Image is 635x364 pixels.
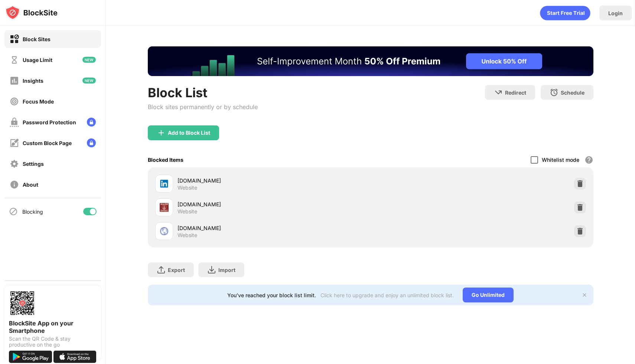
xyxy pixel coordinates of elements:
img: about-off.svg [10,180,19,189]
div: Redirect [505,89,526,96]
div: Password Protection [23,119,76,125]
div: Block sites permanently or by schedule [148,103,258,111]
div: Login [608,10,623,16]
div: Blocked Items [148,157,183,163]
div: Block List [148,85,258,100]
div: Settings [23,161,44,167]
img: settings-off.svg [10,159,19,168]
div: Scan the QR Code & stay productive on the go [9,336,97,348]
div: Import [218,267,235,273]
div: About [23,181,38,188]
img: block-on.svg [10,35,19,44]
div: Custom Block Page [23,140,72,146]
img: password-protection-off.svg [10,118,19,127]
div: Click here to upgrade and enjoy an unlimited block list. [320,292,454,298]
div: Focus Mode [23,98,54,105]
img: blocking-icon.svg [9,207,18,216]
div: animation [540,6,590,20]
img: favicons [160,203,169,212]
img: lock-menu.svg [87,138,96,147]
div: Website [178,232,197,239]
div: BlockSite App on your Smartphone [9,319,97,334]
div: Add to Block List [168,130,210,136]
img: new-icon.svg [82,78,96,83]
div: Website [178,184,197,191]
img: customize-block-page-off.svg [10,138,19,148]
div: Go Unlimited [463,288,514,302]
div: [DOMAIN_NAME] [178,177,371,184]
img: download-on-the-app-store.svg [53,351,97,363]
img: options-page-qr-code.png [9,290,36,317]
img: lock-menu.svg [87,118,96,127]
div: Schedule [561,89,584,96]
img: favicons [160,179,169,188]
div: Website [178,208,197,215]
div: Block Sites [23,36,51,42]
div: You’ve reached your block list limit. [227,292,316,298]
div: Usage Limit [23,57,52,63]
div: [DOMAIN_NAME] [178,200,371,208]
img: new-icon.svg [82,57,96,63]
img: focus-off.svg [10,97,19,106]
div: Insights [23,78,43,84]
div: Export [168,267,185,273]
img: get-it-on-google-play.svg [9,351,52,363]
img: favicons [160,227,169,236]
img: logo-blocksite.svg [5,5,58,20]
div: [DOMAIN_NAME] [178,224,371,232]
iframe: Banner [148,46,593,76]
img: x-button.svg [582,292,587,298]
div: Blocking [22,209,43,215]
div: Whitelist mode [542,157,579,163]
img: time-usage-off.svg [10,55,19,65]
img: insights-off.svg [10,76,19,85]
